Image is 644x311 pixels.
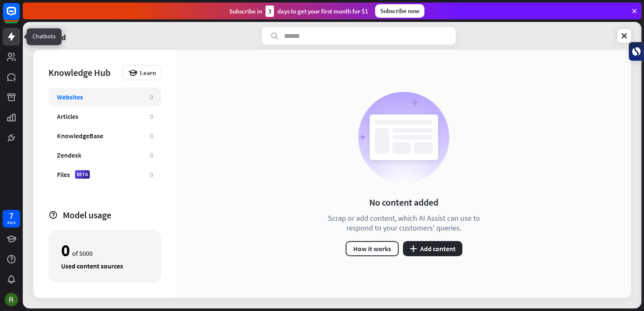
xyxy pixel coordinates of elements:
[229,5,368,17] div: Subscribe in days to get your first month for $1
[61,243,149,257] div: of 5000
[266,5,274,17] div: 3
[150,93,153,101] div: 0
[346,241,399,256] button: How it works
[150,151,153,159] div: 0
[3,210,20,228] a: 7 days
[57,112,78,121] div: Articles
[403,241,462,256] button: plusAdd content
[57,170,70,179] div: Files
[150,113,153,121] div: 0
[140,69,156,77] span: Learn
[410,245,417,252] i: plus
[57,131,103,140] div: KnowledgeBase
[7,220,16,225] div: days
[48,67,118,78] div: Knowledge Hub
[57,93,83,101] div: Websites
[150,171,153,179] div: 0
[38,27,66,45] a: Untitled
[63,209,161,221] div: Model usage
[61,243,70,257] div: 0
[57,151,81,159] div: Zendesk
[9,212,13,220] div: 7
[375,4,424,18] div: Subscribe now
[369,196,438,208] div: No content added
[7,3,32,29] button: Open LiveChat chat widget
[317,213,490,233] div: Scrap or add content, which AI Assist can use to respond to your customers' queries.
[150,132,153,140] div: 0
[61,262,149,270] div: Used content sources
[75,170,90,179] div: BETA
